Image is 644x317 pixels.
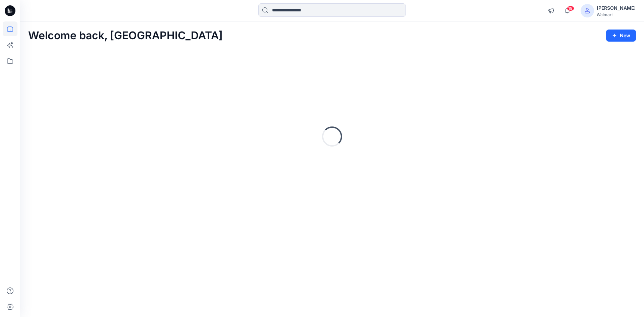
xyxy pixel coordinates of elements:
[597,12,636,17] div: Walmart
[585,8,590,13] svg: avatar
[606,30,636,42] button: New
[28,30,223,42] h2: Welcome back, [GEOGRAPHIC_DATA]
[597,4,636,12] div: [PERSON_NAME]
[567,6,574,11] span: 19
